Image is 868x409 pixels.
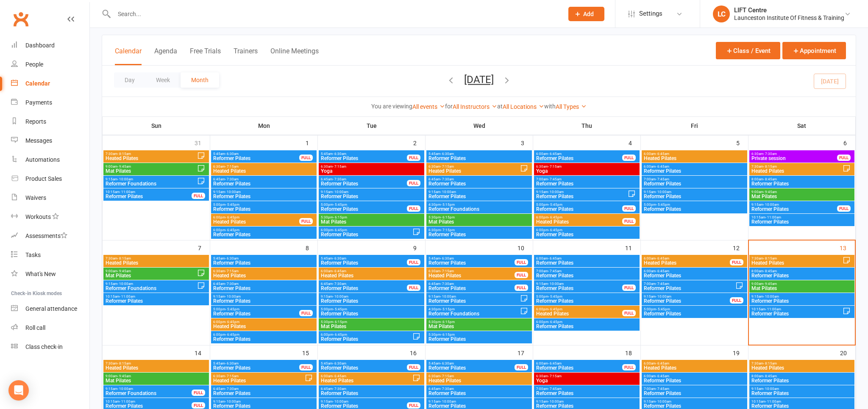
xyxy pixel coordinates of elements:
a: People [11,55,89,74]
span: 6:00am [536,152,623,156]
span: - 6:45pm [548,216,562,219]
div: 5 [736,135,748,149]
span: Mat Pilates [751,194,853,199]
span: - 6:45am [548,152,562,156]
input: Search... [111,8,557,20]
span: 6:00pm [213,228,315,232]
div: Messages [25,137,52,144]
span: 9:00am [105,269,197,273]
span: Reformer Pilates [536,273,638,278]
span: - 7:30am [225,177,239,181]
strong: You are viewing [371,103,412,110]
span: 7:30am [105,152,197,156]
span: 9:15am [536,190,628,194]
div: 11 [625,240,640,254]
div: Class check-in [25,343,63,350]
span: Reformer Pilates [751,219,853,224]
span: - 5:45pm [548,203,562,207]
span: Reformer Pilates [320,181,407,186]
span: - 10:00am [225,190,241,194]
span: Reformer Pilates [428,156,530,161]
span: - 10:00am [225,295,241,298]
span: - 6:30am [225,152,239,156]
th: Fri [641,117,748,135]
span: Reformer Pilates [428,194,530,199]
div: People [25,61,43,68]
span: - 8:45am [763,177,777,181]
div: LIFT Centre [734,6,844,14]
a: Class kiosk mode [11,337,89,356]
span: - 6:30am [333,152,346,156]
span: 6:00am [320,269,423,273]
span: Add [583,11,594,17]
span: 6:30pm [428,228,530,232]
span: - 6:30am [440,257,454,260]
div: 13 [840,240,855,254]
div: FULL [407,285,420,291]
span: - 5:45pm [225,203,239,207]
span: Reformer Pilates [105,194,192,199]
span: - 7:45am [656,177,669,181]
span: 6:30am [213,269,315,273]
span: 7:00am [643,282,735,286]
span: Reformer Pilates [213,194,315,199]
div: FULL [622,218,636,224]
span: - 11:00am [765,216,781,219]
span: Reformer Pilates [213,207,315,212]
div: FULL [515,285,528,291]
span: 6:00pm [536,228,638,232]
div: 4 [629,135,640,149]
span: 6:30am [751,152,837,156]
span: - 9:45am [117,165,131,169]
span: Reformer Pilates [536,207,623,212]
span: Yoga [536,169,638,174]
span: Yoga [320,169,423,174]
div: 8 [306,240,317,254]
span: Reformer Pilates [213,286,315,291]
span: - 10:00am [440,190,456,194]
span: Reformer Pilates [320,194,423,199]
span: 6:45am [428,282,515,286]
div: Launceston Institute Of Fitness & Training [734,14,844,22]
span: - 5:15pm [441,203,455,207]
span: - 5:45pm [656,203,670,207]
span: Reformer Pilates [751,181,853,186]
span: Reformer Pilates [213,181,315,186]
div: FULL [299,155,313,161]
div: What's New [25,271,56,277]
th: Mon [210,117,318,135]
span: Reformer Pilates [213,232,315,237]
a: Dashboard [11,36,89,55]
strong: for [445,103,453,110]
div: FULL [192,193,205,199]
a: All events [412,103,445,110]
span: 6:00pm [213,216,300,219]
span: Reformer Pilates [320,156,407,161]
div: Payments [25,99,52,106]
span: 9:15am [213,190,315,194]
th: Wed [426,117,533,135]
div: FULL [622,155,636,161]
span: 7:30am [751,165,843,169]
span: Reformer Pilates [751,273,853,278]
div: FULL [622,205,636,212]
span: 6:30am [213,165,315,169]
span: 6:00am [643,257,730,260]
a: Calendar [11,74,89,93]
span: Private session [751,156,837,161]
a: Automations [11,150,89,169]
div: Reports [25,118,46,125]
span: 6:00am [643,269,746,273]
span: 6:45am [320,177,407,181]
span: Heated Pilates [643,156,746,161]
th: Sat [748,117,856,135]
span: 5:30pm [428,216,530,219]
span: - 10:00am [117,282,133,286]
span: - 9:45am [763,282,777,286]
span: - 10:00am [656,190,671,194]
span: 9:15am [320,190,423,194]
span: 7:00am [643,177,746,181]
span: - 7:15am [440,165,454,169]
span: 5:00pm [320,203,407,207]
span: 9:15am [428,295,520,298]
